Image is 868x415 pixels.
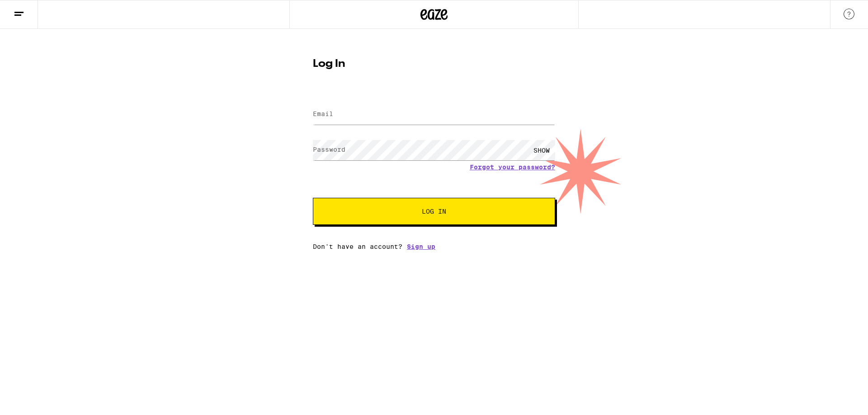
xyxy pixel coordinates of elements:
[422,208,446,214] span: Log In
[407,243,435,250] a: Sign up
[528,140,555,160] div: SHOW
[313,198,555,225] button: Log In
[313,110,333,117] label: Email
[313,59,555,70] h1: Log In
[313,104,555,125] input: Email
[313,146,345,153] label: Password
[313,243,555,250] div: Don't have an account?
[470,163,555,171] a: Forgot your password?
